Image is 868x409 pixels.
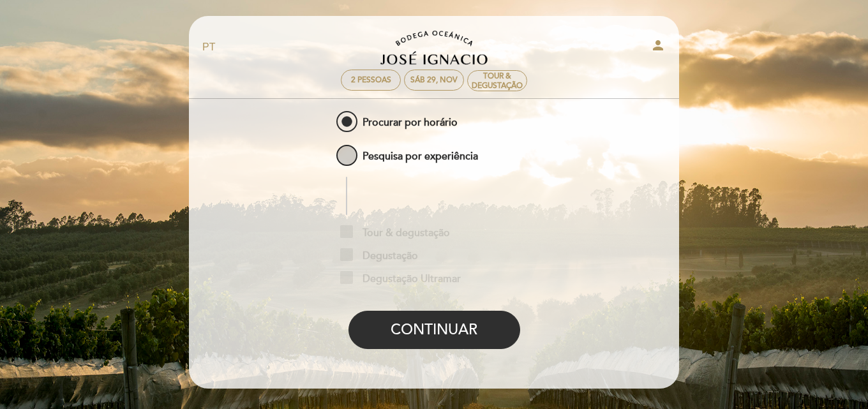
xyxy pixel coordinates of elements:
[351,75,391,85] span: 2 pessoas
[650,38,666,53] i: person
[468,71,527,91] div: Tour & Degustação
[340,271,461,287] span: Degustação Ultramar
[348,311,520,349] button: CONTINUAR
[334,142,478,158] span: Pesquisa por experiência
[340,248,418,264] span: Degustação
[410,75,458,85] div: Sáb 29, nov
[650,38,666,57] button: person
[334,108,458,124] span: Procurar por horário
[354,30,514,65] a: Bodega Oceánica [PERSON_NAME]
[340,225,450,241] span: Tour & degustação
